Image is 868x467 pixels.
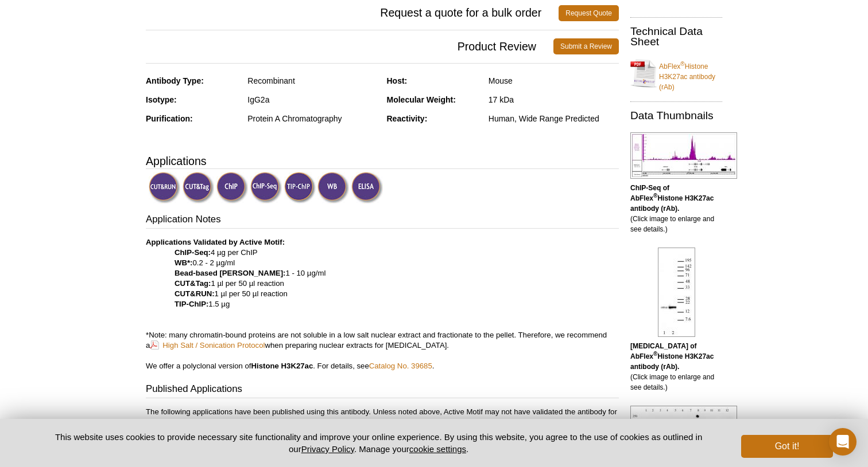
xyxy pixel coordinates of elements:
button: Got it! [741,435,833,458]
img: ChIP Validated [216,172,248,203]
strong: Reactivity: [387,114,428,123]
img: CUT&Tag Validated [183,172,214,203]
span: Request a quote for a bulk order [146,5,559,21]
strong: CUT&Tag: [175,279,211,288]
span: Product Review [146,38,553,54]
p: 4 µg per ChIP 0.2 - 2 µg/ml 1 - 10 µg/ml 1 µl per 50 µl reaction 1 µl per 50 µl reaction 1.5 µg *... [146,237,619,371]
img: Western Blot Validated [317,172,349,203]
img: CUT&RUN Validated [149,172,180,203]
a: High Salt / Sonication Protocol [150,340,265,351]
div: Open Intercom Messenger [829,428,857,456]
strong: TIP-ChIP: [175,300,208,308]
div: IgG2a [247,95,378,105]
p: (Click image to enlarge and see details.) [630,341,722,393]
strong: Host: [387,76,408,85]
b: Histone H3K27ac [251,362,313,370]
sup: ® [680,61,684,67]
b: [MEDICAL_DATA] of AbFlex Histone H3K27ac antibody (rAb). [630,342,714,371]
p: (Click image to enlarge and see details.) [630,183,722,234]
div: 17 kDa [489,95,619,105]
strong: CUT&RUN: [175,289,215,298]
sup: ® [653,351,657,357]
img: ChIP-Seq Validated [250,172,282,203]
a: AbFlex®Histone H3K27ac antibody (rAb) [630,54,722,92]
a: Request Quote [559,5,619,21]
strong: ChIP-Seq: [175,248,211,257]
b: Applications Validated by Active Motif: [146,238,285,246]
a: Privacy Policy [301,444,354,454]
img: AbFlex<sup>®</sup> Histone H3K27ac antibody (rAb) tested by ChIP-Seq. [630,132,737,179]
div: Mouse [489,76,619,86]
h3: Applications [146,152,619,170]
img: Enzyme-linked Immunosorbent Assay Validated [351,172,383,203]
img: AbFlex<sup>®</sup> Histone H3K27ac antibody (rAb) tested by TIP-ChIP. [630,406,737,445]
a: Submit a Review [553,38,619,54]
a: Catalog No. 39685 [369,362,432,370]
strong: Molecular Weight: [387,95,456,104]
h3: Published Applications [146,382,619,398]
button: cookie settings [409,444,466,454]
strong: Isotype: [146,95,177,104]
div: Protein A Chromatography [247,113,378,124]
h3: Application Notes [146,213,619,229]
p: This website uses cookies to provide necessary site functionality and improve your online experie... [35,431,722,455]
div: Recombinant [247,76,378,86]
b: ChIP-Seq of AbFlex Histone H3K27ac antibody (rAb). [630,184,714,213]
h2: Technical Data Sheet [630,26,722,47]
div: Human, Wide Range Predicted [489,113,619,124]
strong: Antibody Type: [146,76,204,85]
strong: Bead-based [PERSON_NAME]: [175,269,285,277]
strong: Purification: [146,114,193,123]
sup: ® [653,193,657,199]
img: TIP-ChIP Validated [284,172,316,203]
img: AbFlex<sup>®</sup> Histone H3K27ac antibody (rAb) tested by Western blot. [658,248,695,337]
h2: Data Thumbnails [630,111,722,121]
